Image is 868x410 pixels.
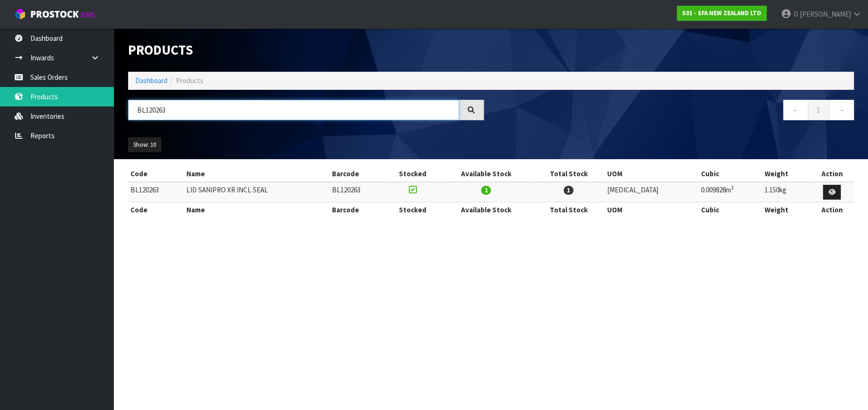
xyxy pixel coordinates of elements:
[762,182,810,202] td: 1.150kg
[128,202,184,218] th: Code
[604,202,699,218] th: UOM
[682,9,761,17] strong: S01 - SFA NEW ZEALAND LTD
[128,166,184,181] th: Code
[604,182,699,202] td: [MEDICAL_DATA]
[762,166,810,181] th: Weight
[762,202,810,218] th: Weight
[699,166,762,181] th: Cubic
[533,166,605,181] th: Total Stock
[14,8,26,20] img: cube-alt.png
[128,137,161,153] button: Show: 10
[128,43,484,57] h1: Products
[498,100,854,123] nav: Page navigation
[699,202,762,218] th: Cubic
[184,166,330,181] th: Name
[808,100,829,120] a: 1
[810,166,854,181] th: Action
[604,166,699,181] th: UOM
[731,184,734,191] sup: 3
[176,76,203,85] span: Products
[799,10,850,19] span: [PERSON_NAME]
[81,10,95,19] small: WMS
[386,202,440,218] th: Stocked
[533,202,605,218] th: Total Stock
[810,202,854,218] th: Action
[184,202,330,218] th: Name
[330,202,386,218] th: Barcode
[481,186,491,195] span: 1
[563,186,573,195] span: 1
[135,76,167,85] a: Dashboard
[184,182,330,202] td: LID SANIPRO XR INCL SEAL
[440,166,532,181] th: Available Stock
[330,166,386,181] th: Barcode
[330,182,386,202] td: BL120263
[783,100,808,120] a: ←
[440,202,532,218] th: Available Stock
[829,100,854,120] a: →
[30,8,79,20] span: ProStock
[386,166,440,181] th: Stocked
[128,182,184,202] td: BL120263
[699,182,762,202] td: 0.009828m
[793,10,798,19] span: D
[128,100,459,120] input: Search products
